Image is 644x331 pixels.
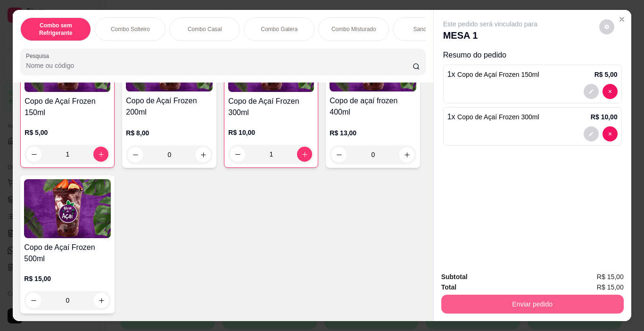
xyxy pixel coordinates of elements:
[26,147,41,162] button: decrease-product-quantity
[441,273,468,281] strong: Subtotal
[28,22,83,37] p: Combo sem Refrigerante
[413,25,443,33] p: Sanduíches
[597,272,624,282] span: R$ 15,00
[591,112,618,122] p: R$ 10,00
[188,25,222,33] p: Combo Casal
[584,84,599,99] button: decrease-product-quantity
[457,113,539,121] span: Copo de Açaí Frozen 300ml
[24,179,111,238] img: product-image
[443,50,622,61] p: Resumo do pedido
[330,128,416,138] p: R$ 13,00
[93,147,108,162] button: increase-product-quantity
[261,25,297,33] p: Combo Galera
[26,52,52,60] label: Pesquisa
[441,295,624,314] button: Enviar pedido
[447,69,539,80] p: 1 x
[443,29,537,42] p: MESA 1
[330,95,416,118] h4: Copo de açaí frozen 400ml
[599,19,614,34] button: decrease-product-quantity
[25,128,110,137] p: R$ 5,00
[584,126,599,141] button: decrease-product-quantity
[594,70,618,79] p: R$ 5,00
[111,25,150,33] p: Combo Solteiro
[597,282,624,292] span: R$ 15,00
[447,111,539,123] p: 1 x
[228,128,314,137] p: R$ 10,00
[126,95,213,118] h4: Copo de Açaí Frozen 200ml
[603,126,618,141] button: decrease-product-quantity
[614,12,629,27] button: Close
[24,242,111,265] h4: Copo de Açaí Frozen 500ml
[457,71,539,78] span: Copo de Açaí Frozen 150ml
[126,128,213,138] p: R$ 8,00
[228,96,314,118] h4: Copo de Açaí Frozen 300ml
[603,84,618,99] button: decrease-product-quantity
[26,61,413,70] input: Pesquisa
[443,19,537,29] p: Este pedido será vinculado para
[25,96,110,118] h4: Copo de Açaí Frozen 150ml
[24,274,111,283] p: R$ 15,00
[441,283,456,291] strong: Total
[331,25,376,33] p: Combo Misturado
